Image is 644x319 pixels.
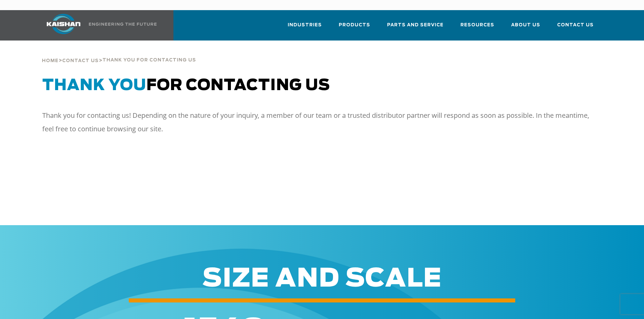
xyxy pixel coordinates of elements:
[89,23,157,26] img: Engineering the future
[62,59,99,63] span: Contact Us
[38,14,89,34] img: kaishan logo
[42,41,196,66] div: > >
[339,21,370,29] span: Products
[38,10,158,41] a: Kaishan USA
[288,21,322,29] span: Industries
[557,21,594,29] span: Contact Us
[102,58,196,62] span: thank you for contacting us
[339,16,370,39] a: Products
[557,16,594,39] a: Contact Us
[42,78,330,93] span: for Contacting Us
[511,21,540,29] span: About Us
[460,21,494,29] span: Resources
[511,16,540,39] a: About Us
[42,59,58,63] span: Home
[42,109,590,136] p: Thank you for contacting us! Depending on the nature of your inquiry, a member of our team or a t...
[42,57,58,63] a: Home
[460,16,494,39] a: Resources
[387,21,444,29] span: Parts and Service
[387,16,444,39] a: Parts and Service
[62,57,99,63] a: Contact Us
[288,16,322,39] a: Industries
[42,78,146,93] span: Thank You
